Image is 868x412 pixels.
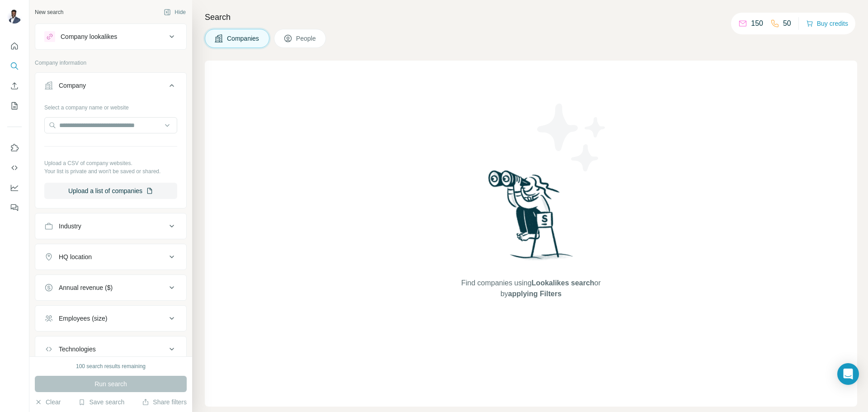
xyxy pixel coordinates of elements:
span: People [296,34,317,43]
button: Hide [157,5,192,19]
span: Companies [227,34,260,43]
button: Share filters [142,398,187,407]
button: Use Surfe API [7,160,22,176]
button: Technologies [35,338,186,360]
p: Company information [35,59,187,67]
p: Your list is private and won't be saved or shared. [44,167,177,175]
button: Feedback [7,199,22,216]
button: Save search [78,398,124,407]
button: Clear [35,398,61,407]
span: Find companies using or by [458,278,603,299]
img: Avatar [7,9,22,24]
p: Upload a CSV of company websites. [44,159,177,167]
h4: Search [205,11,857,24]
button: Use Surfe on LinkedIn [7,140,22,156]
div: Annual revenue ($) [59,283,113,292]
button: My lists [7,98,22,114]
div: HQ location [59,252,92,261]
button: Search [7,58,22,74]
button: Industry [35,215,186,237]
div: Open Intercom Messenger [837,363,859,385]
div: Company [59,81,86,90]
button: HQ location [35,246,186,268]
button: Enrich CSV [7,78,22,94]
div: Company lookalikes [61,32,117,41]
button: Employees (size) [35,308,186,329]
img: Surfe Illustration - Stars [531,97,613,178]
div: Employees (size) [59,314,107,323]
span: Lookalikes search [532,279,594,287]
img: Surfe Illustration - Woman searching with binoculars [484,168,578,269]
div: Technologies [59,345,96,354]
button: Buy credits [806,17,848,30]
button: Upload a list of companies [44,183,177,199]
button: Annual revenue ($) [35,277,186,298]
button: Dashboard [7,180,22,196]
button: Company [35,75,186,100]
div: 100 search results remaining [76,362,146,370]
div: Select a company name or website [44,100,177,112]
div: Industry [59,222,81,231]
p: 150 [751,18,763,29]
button: Quick start [7,38,22,54]
button: Company lookalikes [35,26,186,47]
span: applying Filters [508,290,561,298]
p: 50 [783,18,791,29]
div: New search [35,8,63,16]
